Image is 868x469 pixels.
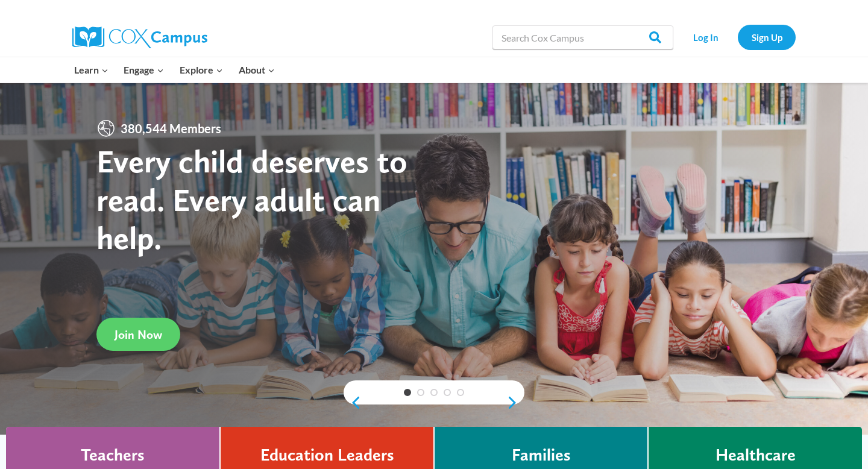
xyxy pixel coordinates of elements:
span: Explore [180,62,223,78]
a: Join Now [96,318,180,351]
strong: Every child deserves to read. Every adult can help. [96,142,407,257]
nav: Secondary Navigation [679,25,796,49]
h4: Education Leaders [260,445,394,465]
a: 1 [404,389,411,396]
img: Cox Campus [72,27,207,48]
a: 4 [444,389,451,396]
a: 5 [457,389,464,396]
h4: Healthcare [715,445,796,465]
a: Sign Up [738,25,796,49]
a: 3 [430,389,438,396]
span: 380,544 Members [116,119,226,138]
h4: Teachers [81,445,145,465]
span: Engage [124,62,164,78]
nav: Primary Navigation [66,57,282,83]
input: Search Cox Campus [492,25,673,49]
h4: Families [512,445,571,465]
a: previous [344,395,362,410]
a: Log In [679,25,732,49]
a: 2 [417,389,424,396]
div: content slider buttons [344,391,524,415]
a: next [506,395,524,410]
span: Learn [74,62,108,78]
span: Join Now [115,327,162,342]
span: About [239,62,275,78]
